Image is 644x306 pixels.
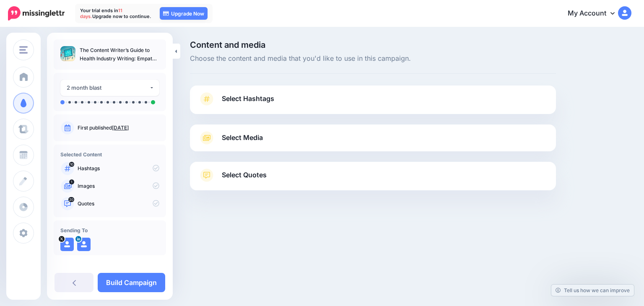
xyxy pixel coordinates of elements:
[60,46,75,61] img: b8208343a1075d032c3cf556110910f0_thumb.jpg
[222,169,267,181] span: Select Quotes
[78,124,159,132] p: First published
[222,93,274,104] span: Select Hashtags
[60,238,74,251] img: user_default_image.png
[60,80,159,96] button: 2 month blast
[80,46,159,63] p: The Content Writer’s Guide to Health Industry Writing: Empathy Before Everything
[80,8,122,19] span: 11 days.
[8,6,65,21] img: Missinglettr
[68,197,74,202] span: 20
[69,179,74,184] span: 1
[551,285,634,296] a: Tell us how we can improve
[222,132,263,143] span: Select Media
[198,92,548,114] a: Select Hashtags
[198,131,548,145] a: Select Media
[190,53,556,64] span: Choose the content and media that you'd like to use in this campaign.
[69,162,74,167] span: 10
[19,46,28,54] img: menu.png
[78,182,159,190] p: Images
[160,7,208,20] a: Upgrade Now
[67,83,149,93] div: 2 month blast
[78,200,159,207] p: Quotes
[559,3,631,24] a: My Account
[198,169,548,190] a: Select Quotes
[190,41,556,49] span: Content and media
[77,238,91,251] img: user_default_image.png
[112,124,129,131] a: [DATE]
[60,151,159,158] h4: Selected Content
[80,8,151,19] p: Your trial ends in Upgrade now to continue.
[78,165,159,172] p: Hashtags
[60,227,159,233] h4: Sending To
